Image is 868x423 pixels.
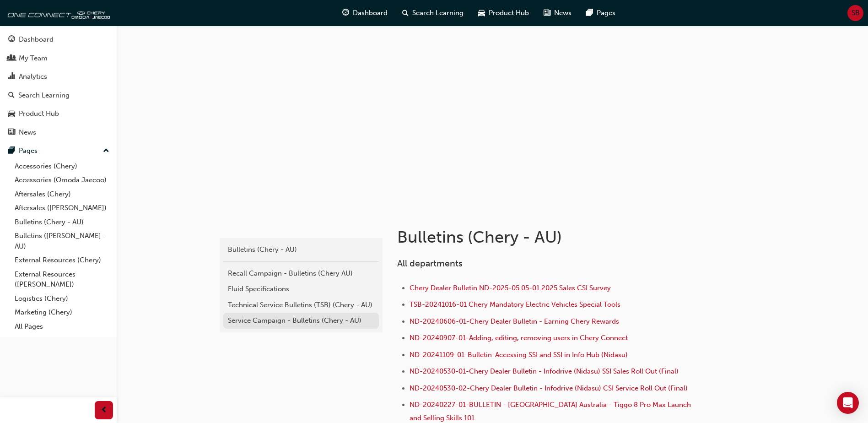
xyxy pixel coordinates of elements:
span: news-icon [544,7,550,19]
a: search-iconSearch Learning [395,4,471,22]
a: All Pages [11,320,113,334]
a: Dashboard [4,31,113,48]
img: oneconnect [5,4,110,22]
span: guage-icon [8,36,15,44]
a: Technical Service Bulletins (TSB) (Chery - AU) [223,297,379,313]
a: Accessories (Chery) [11,159,113,174]
a: guage-iconDashboard [335,4,395,22]
span: news-icon [8,129,15,137]
span: SB [852,8,860,18]
div: Recall Campaign - Bulletins (Chery AU) [228,268,374,279]
span: Search Learning [412,8,464,18]
span: up-icon [103,145,109,157]
a: news-iconNews [536,4,579,22]
button: SB [847,5,863,21]
a: Bulletins (Chery - AU) [223,242,379,258]
a: Product Hub [4,105,113,122]
span: News [554,8,571,18]
div: Pages [19,146,38,156]
span: search-icon [8,92,15,100]
a: ND-20241109-01-Bulletin-Accessing SSI and SSI in Info Hub (Nidasu) [410,351,628,359]
a: Analytics [4,68,113,85]
span: people-icon [8,54,15,63]
div: Bulletins (Chery - AU) [228,244,374,255]
a: Accessories (Omoda Jaecoo) [11,173,113,187]
a: Chery Dealer Bulletin ND-2025-05.05-01 2025 Sales CSI Survey [410,284,611,292]
a: Aftersales ([PERSON_NAME]) [11,201,113,215]
div: Service Campaign - Bulletins (Chery - AU) [228,315,374,326]
a: Logistics (Chery) [11,292,113,306]
div: Product Hub [19,108,59,119]
button: Pages [4,142,113,159]
a: My Team [4,50,113,67]
a: External Resources (Chery) [11,253,113,267]
span: guage-icon [342,7,349,19]
h1: Bulletins (Chery - AU) [397,227,697,247]
a: ND-20240907-01-Adding, editing, removing users in Chery Connect [410,334,628,342]
a: pages-iconPages [579,4,623,22]
div: Search Learning [18,90,70,101]
span: pages-icon [586,7,593,19]
div: News [19,127,36,138]
a: ND-20240227-01-BULLETIN - [GEOGRAPHIC_DATA] Australia - Tiggo 8 Pro Max Launch and Selling Skills... [410,401,693,422]
a: Marketing (Chery) [11,305,113,320]
span: Pages [597,8,615,18]
span: pages-icon [8,147,15,155]
div: Dashboard [19,34,54,45]
a: ND-20240606-01-Chery Dealer Bulletin - Earning Chery Rewards [410,317,619,325]
a: car-iconProduct Hub [471,4,536,22]
a: Bulletins ([PERSON_NAME] - AU) [11,229,113,253]
a: Bulletins (Chery - AU) [11,215,113,229]
span: Dashboard [353,8,388,18]
div: Analytics [19,71,47,82]
span: car-icon [8,110,15,118]
div: Fluid Specifications [228,284,374,294]
span: All departments [397,258,463,269]
div: Open Intercom Messenger [837,392,859,414]
a: Fluid Specifications [223,281,379,297]
div: My Team [19,53,48,64]
span: search-icon [402,7,409,19]
div: Technical Service Bulletins (TSB) (Chery - AU) [228,300,374,310]
a: Search Learning [4,87,113,104]
span: car-icon [478,7,485,19]
a: Service Campaign - Bulletins (Chery - AU) [223,313,379,329]
a: ND-20240530-02-Chery Dealer Bulletin - Infodrive (Nidasu) CSI Service Roll Out (Final) [410,384,688,392]
span: prev-icon [101,405,108,416]
a: Aftersales (Chery) [11,187,113,201]
a: External Resources ([PERSON_NAME]) [11,267,113,292]
button: DashboardMy TeamAnalyticsSearch LearningProduct HubNews [4,29,113,142]
a: ND-20240530-01-Chery Dealer Bulletin - Infodrive (Nidasu) SSI Sales Roll Out (Final) [410,367,679,375]
span: Product Hub [489,8,529,18]
span: chart-icon [8,73,15,81]
a: TSB-20241016-01 Chery Mandatory Electric Vehicles Special Tools [410,300,620,309]
a: Recall Campaign - Bulletins (Chery AU) [223,266,379,282]
a: News [4,124,113,141]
